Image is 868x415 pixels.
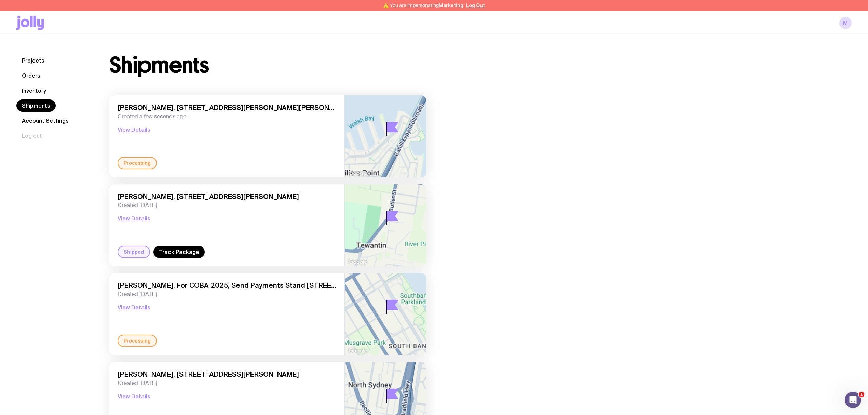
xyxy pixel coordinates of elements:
span: [PERSON_NAME], [STREET_ADDRESS][PERSON_NAME][PERSON_NAME] [118,104,336,112]
button: Log out [16,130,48,142]
h1: Shipments [109,54,209,76]
a: Projects [16,54,50,67]
span: Created [DATE] [118,202,336,209]
div: Shipped [118,246,150,258]
span: ⚠️ You are impersonating [383,3,463,8]
button: View Details [118,125,150,134]
a: Account Settings [16,115,74,127]
span: [PERSON_NAME], [STREET_ADDRESS][PERSON_NAME] [118,370,336,378]
img: staticmap [345,273,426,355]
a: Track Package [153,246,205,258]
span: Created [DATE] [118,380,336,387]
button: View Details [118,392,150,400]
iframe: Intercom live chat [845,392,861,408]
a: M [839,17,852,29]
a: Shipments [16,99,56,112]
div: Processing [118,335,157,347]
span: Marketing [439,3,463,8]
span: [PERSON_NAME], [STREET_ADDRESS][PERSON_NAME] [118,192,336,201]
span: Created [DATE] [118,291,336,298]
img: staticmap [345,184,426,266]
a: Orders [16,69,46,82]
button: View Details [118,214,150,223]
img: staticmap [345,95,426,177]
a: Inventory [16,84,52,97]
button: Log Out [466,3,485,8]
div: Processing [118,157,157,169]
span: [PERSON_NAME], For COBA 2025, Send Payments Stand [STREET_ADDRESS] [118,281,336,290]
span: 1 [859,392,864,397]
span: Created a few seconds ago [118,113,336,120]
button: View Details [118,303,150,311]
